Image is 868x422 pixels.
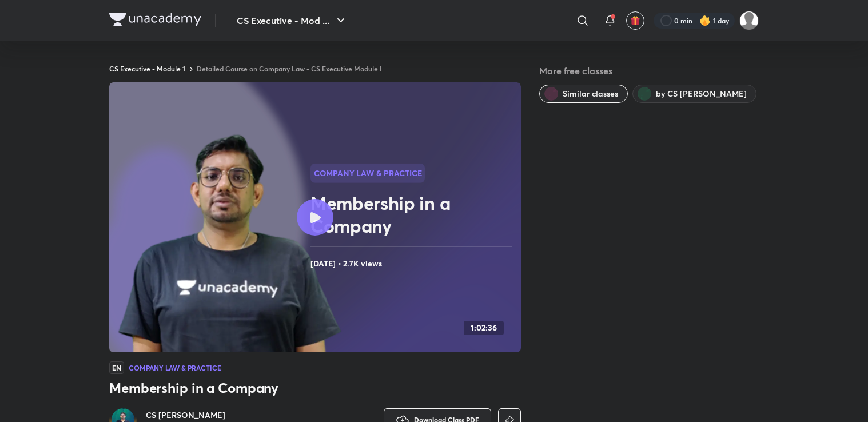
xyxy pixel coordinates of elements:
h5: More free classes [539,64,759,78]
img: avatar [630,15,640,26]
img: Company Logo [109,13,201,26]
button: by CS Amit Vohra [632,85,756,103]
h3: Membership in a Company [109,379,521,397]
h4: 1:02:36 [471,323,497,333]
span: Similar classes [563,88,618,99]
button: avatar [626,11,644,30]
button: Similar classes [539,85,628,103]
img: Abhinit yas [739,11,759,30]
h4: [DATE] • 2.7K views [310,256,516,271]
a: Detailed Course on Company Law - CS Executive Module I [197,64,382,73]
a: Company Logo [109,13,201,29]
a: CS Executive - Module 1 [109,64,185,73]
span: by CS Amit Vohra [656,88,747,99]
button: CS Executive - Mod ... [230,9,355,32]
h2: Membership in a Company [310,192,516,237]
a: CS [PERSON_NAME] [146,409,269,421]
span: EN [109,361,124,374]
h4: Company Law & Practice [129,364,221,371]
img: streak [699,15,711,26]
